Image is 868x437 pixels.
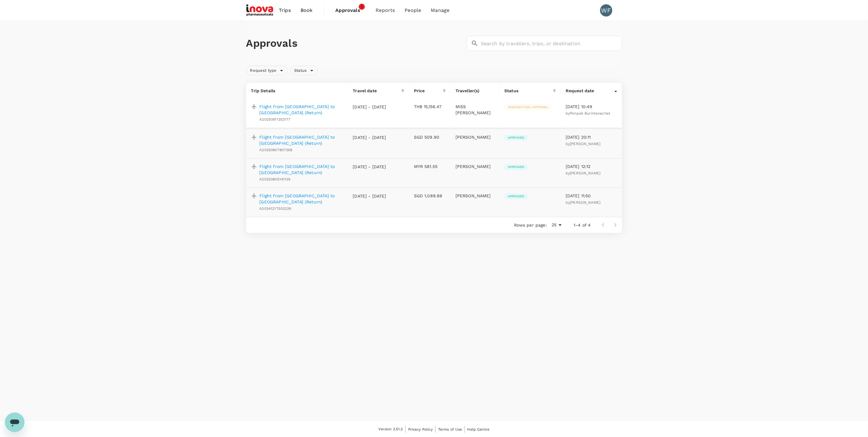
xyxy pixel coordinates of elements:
span: [PERSON_NAME] [570,200,600,205]
h1: Approvals [246,37,464,50]
p: MISS [PERSON_NAME] [456,104,495,116]
a: Terms of Use [438,426,462,433]
div: 25 [549,220,564,229]
p: Traveller(s) [456,88,495,94]
span: [PERSON_NAME] [570,142,600,146]
div: WF [600,4,612,16]
img: iNova Pharmaceuticals [246,4,274,17]
p: SGD 509.90 [414,134,446,140]
a: Flight from [GEOGRAPHIC_DATA] to [GEOGRAPHIC_DATA] (Return) [260,193,343,205]
span: by [566,142,600,146]
a: Flight from [GEOGRAPHIC_DATA] to [GEOGRAPHIC_DATA] (Return) [260,163,343,176]
p: 1–4 of 4 [574,222,591,228]
a: Privacy Policy [408,426,433,433]
p: [PERSON_NAME] [456,134,495,140]
p: [DATE] - [DATE] [353,193,386,199]
span: Version 3.51.2 [379,426,403,432]
span: Privacy Policy [408,427,433,432]
span: Penpak Burintanachat [570,111,610,115]
div: Status [504,88,553,94]
a: Help Centre [467,426,490,433]
span: Help Centre [467,427,490,432]
iframe: Button to launch messaging window [5,413,24,432]
span: by [566,171,600,175]
div: Travel date [353,88,401,94]
span: Approved [504,136,528,140]
span: Request type [247,68,280,74]
p: THB 15,156.47 [414,104,446,110]
span: Terms of Use [438,427,462,432]
span: People [405,7,421,14]
p: [DATE] - [DATE] [353,164,386,170]
span: A20250807807368 [260,148,293,152]
p: [DATE] - [DATE] [353,134,386,140]
a: Flight from [GEOGRAPHIC_DATA] to [GEOGRAPHIC_DATA] (Return) [260,134,343,146]
span: [PERSON_NAME] [570,171,600,175]
div: Request date [566,88,614,94]
p: MYR 581.55 [414,163,446,169]
span: 1 [359,4,365,10]
p: [DATE] 20:11 [566,134,617,140]
span: Approved [504,194,528,198]
input: Search by travellers, trips, or destination [481,36,622,51]
p: SGD 1,089.86 [414,193,446,199]
span: by [566,111,610,115]
span: Manage [431,7,449,14]
span: A20241217503339 [260,206,291,211]
span: A20250911353177 [260,117,291,122]
a: Flight from [GEOGRAPHIC_DATA] to [GEOGRAPHIC_DATA] (Return) [260,104,343,116]
span: Trips [279,7,291,14]
div: Request type [246,66,288,75]
p: [DATE] - [DATE] [353,104,386,110]
span: Book [301,7,313,14]
p: [PERSON_NAME] [456,163,495,169]
p: [DATE] 11:50 [566,193,617,199]
span: Reports [376,7,395,14]
span: Approvals [336,7,366,14]
p: Trip Details [251,88,343,94]
p: [PERSON_NAME] [456,193,495,199]
span: Status [290,68,310,74]
span: Approved [504,165,528,169]
p: [DATE] 12:12 [566,163,617,169]
p: Rows per page: [514,222,547,228]
div: Price [414,88,443,94]
p: [DATE] 10:49 [566,104,617,110]
span: by [566,200,600,205]
div: Status [290,66,318,75]
span: A20250805141135 [260,177,291,181]
span: Pending final approval [504,105,552,109]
